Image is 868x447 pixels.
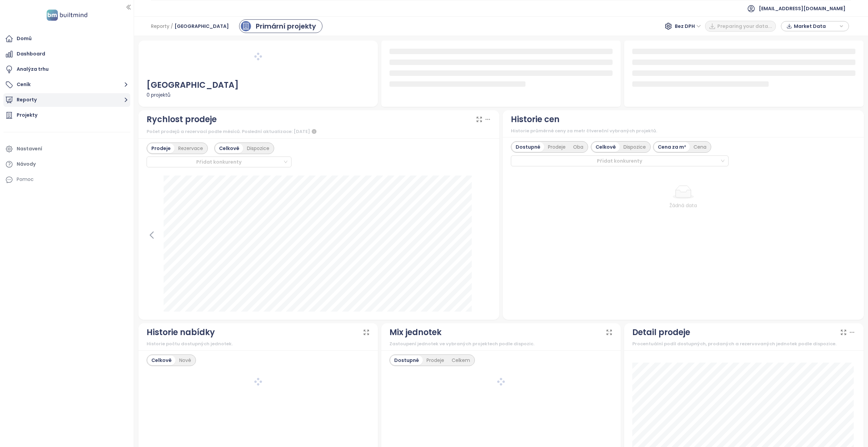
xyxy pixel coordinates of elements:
div: Celkově [215,144,243,153]
div: Žádná data [531,202,836,209]
div: Oba [569,142,587,152]
a: Nastavení [3,142,130,156]
div: Dostupné [512,142,544,152]
div: Cena za m² [654,142,690,152]
div: Domů [17,34,32,43]
div: button [785,21,845,31]
div: Analýza trhu [17,65,49,73]
div: Cena [690,142,710,152]
div: Mix jednotek [389,326,441,339]
div: Dashboard [17,50,45,58]
div: Historie nabídky [147,326,215,339]
div: Prodeje [423,355,448,365]
div: Detail prodeje [632,326,690,339]
div: Projekty [17,111,37,119]
a: Projekty [3,109,130,122]
span: [GEOGRAPHIC_DATA] [174,20,229,32]
span: Bez DPH [675,21,701,31]
div: Rezervace [174,144,207,153]
div: Dispozice [243,144,273,153]
span: Preparing your data... [717,22,772,30]
div: Zastoupení jednotek ve vybraných projektech podle dispozic. [389,341,613,347]
span: Reporty [151,20,169,32]
button: Ceník [3,78,130,92]
a: primary [239,19,322,33]
span: [EMAIL_ADDRESS][DOMAIN_NAME] [759,0,846,17]
div: Celkově [148,355,176,365]
div: Celkem [448,355,474,365]
a: Domů [3,32,130,46]
div: Historie cen [511,113,560,126]
div: Dispozice [620,142,650,152]
div: Nastavení [17,145,42,153]
span: Market Data [794,21,838,31]
div: [GEOGRAPHIC_DATA] [147,79,370,92]
div: Pomoc [17,175,34,184]
div: Historie počtu dostupných jednotek. [147,341,370,347]
div: Primární projekty [256,21,316,31]
a: Dashboard [3,47,130,61]
a: Analýza trhu [3,63,130,76]
div: Pomoc [3,173,130,186]
span: / [171,20,173,32]
div: Návody [17,160,36,168]
div: Rychlost prodeje [147,113,217,126]
button: Reporty [3,93,130,107]
a: Návody [3,158,130,171]
button: Preparing your data... [705,21,776,32]
div: Dostupné [390,355,423,365]
img: logo [45,8,89,22]
div: Celkově [592,142,620,152]
div: Nové [176,355,195,365]
div: 0 projektů [147,91,370,99]
div: Prodeje [544,142,569,152]
div: Procentuální podíl dostupných, prodaných a rezervovaných jednotek podle dispozice. [632,341,855,347]
div: Prodeje [148,144,174,153]
div: Historie průměrné ceny za metr čtvereční vybraných projektů. [511,128,856,134]
div: Počet prodejů a rezervací podle měsíců. Poslední aktualizace: [DATE] [147,128,491,136]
